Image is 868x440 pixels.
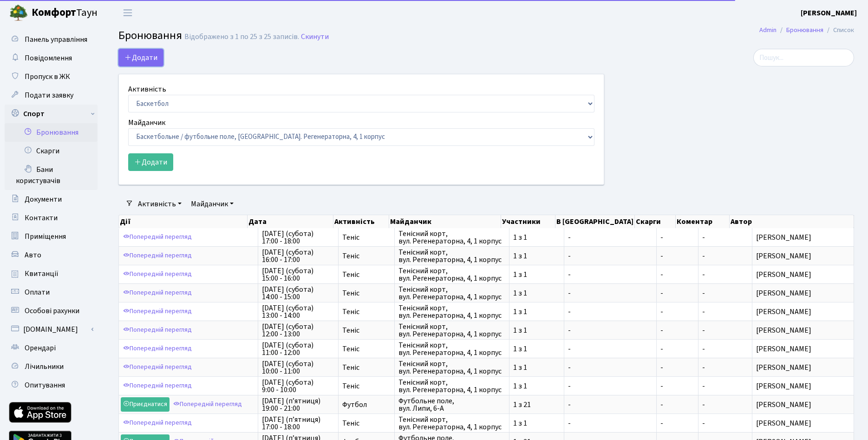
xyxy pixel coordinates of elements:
[398,230,505,245] span: Тенісний корт, вул. Регенераторна, 4, 1 корпус
[513,345,560,353] span: 1 з 1
[262,379,334,394] span: [DATE] (субота) 9:00 - 10:00
[756,308,850,315] span: [PERSON_NAME]
[756,345,850,353] span: [PERSON_NAME]
[25,380,65,390] span: Опитування
[9,4,28,22] img: logo.png
[513,289,560,297] span: 1 з 1
[5,320,98,339] a: [DOMAIN_NAME]
[262,286,334,301] span: [DATE] (субота) 14:00 - 15:00
[342,345,391,353] span: Теніс
[342,401,391,408] span: Футбол
[801,8,857,18] b: [PERSON_NAME]
[702,400,705,410] span: -
[702,362,705,373] span: -
[756,382,850,390] span: [PERSON_NAME]
[128,117,165,128] label: Майданчик
[25,34,87,45] span: Панель управління
[128,84,166,95] label: Активність
[262,267,334,282] span: [DATE] (субота) 15:00 - 16:00
[5,105,98,123] a: Спорт
[501,215,555,228] th: Участники
[398,323,505,338] span: Тенісний корт, вул. Регенераторна, 4, 1 корпус
[25,343,56,353] span: Орендарі
[635,215,676,228] th: Скарги
[25,53,72,63] span: Повідомлення
[513,327,560,334] span: 1 з 1
[702,344,705,354] span: -
[32,5,76,20] b: Комфорт
[262,360,334,375] span: [DATE] (субота) 10:00 - 11:00
[660,252,694,260] span: -
[660,289,694,297] span: -
[568,271,653,278] span: -
[568,327,653,334] span: -
[756,289,850,297] span: [PERSON_NAME]
[786,25,823,35] a: Бронювання
[5,142,98,160] a: Скарги
[756,401,850,408] span: [PERSON_NAME]
[342,420,391,427] span: Теніс
[568,308,653,315] span: -
[5,357,98,376] a: Лічильники
[513,271,560,278] span: 1 з 1
[702,381,705,391] span: -
[5,49,98,67] a: Повідомлення
[25,250,41,260] span: Авто
[342,327,391,334] span: Теніс
[5,246,98,264] a: Авто
[342,271,391,278] span: Теніс
[568,252,653,260] span: -
[660,327,694,334] span: -
[5,190,98,209] a: Документи
[389,215,501,228] th: Майданчик
[342,364,391,371] span: Теніс
[121,267,194,282] a: Попередній перегляд
[5,67,98,86] a: Пропуск в ЖК
[513,308,560,315] span: 1 з 1
[702,232,705,243] span: -
[342,289,391,297] span: Теніс
[756,420,850,427] span: [PERSON_NAME]
[568,401,653,408] span: -
[25,194,62,204] span: Документи
[398,267,505,282] span: Тенісний корт, вул. Регенераторна, 4, 1 корпус
[342,252,391,260] span: Теніс
[25,287,50,297] span: Оплати
[262,341,334,356] span: [DATE] (субота) 11:00 - 12:00
[745,20,868,40] nav: breadcrumb
[398,286,505,301] span: Тенісний корт, вул. Регенераторна, 4, 1 корпус
[262,397,334,412] span: [DATE] (п’ятниця) 19:00 - 21:00
[121,397,170,412] a: Приєднатися
[398,304,505,319] span: Тенісний корт, вул. Регенераторна, 4, 1 корпус
[398,360,505,375] span: Тенісний корт, вул. Регенераторна, 4, 1 корпус
[25,269,59,279] span: Квитанції
[5,123,98,142] a: Бронювання
[248,215,333,228] th: Дата
[660,401,694,408] span: -
[5,227,98,246] a: Приміщення
[118,27,182,44] span: Бронювання
[702,251,705,261] span: -
[342,382,391,390] span: Теніс
[660,382,694,390] span: -
[121,360,194,374] a: Попередній перегляд
[5,264,98,283] a: Квитанції
[756,364,850,371] span: [PERSON_NAME]
[398,341,505,356] span: Тенісний корт, вул. Регенераторна, 4, 1 корпус
[121,416,194,430] a: Попередній перегляд
[513,252,560,260] span: 1 з 1
[568,289,653,297] span: -
[5,302,98,320] a: Особові рахунки
[660,271,694,278] span: -
[25,231,66,242] span: Приміщення
[121,304,194,319] a: Попередній перегляд
[342,308,391,315] span: Теніс
[25,361,64,372] span: Лічильники
[333,215,389,228] th: Активність
[398,397,505,412] span: Футбольне поле, вул. Липи, 6-А
[660,420,694,427] span: -
[555,215,635,228] th: В [GEOGRAPHIC_DATA]
[660,364,694,371] span: -
[568,420,653,427] span: -
[262,416,334,431] span: [DATE] (п’ятниця) 17:00 - 18:00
